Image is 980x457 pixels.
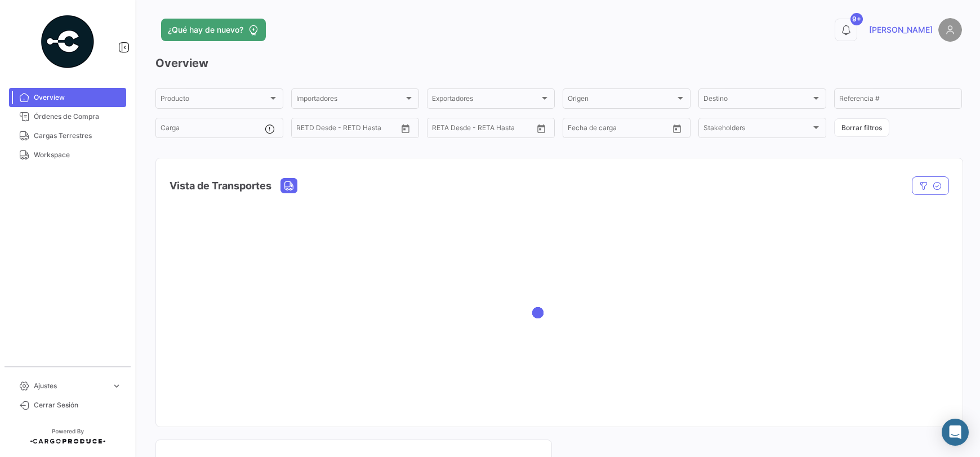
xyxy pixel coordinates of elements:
span: Ajustes [34,381,107,391]
span: Destino [703,96,811,104]
span: Origen [568,96,675,104]
button: Land [281,179,297,193]
span: Overview [34,92,122,103]
button: Open calendar [669,120,685,137]
img: powered-by.png [39,14,96,70]
span: Cerrar Sesión [34,400,122,410]
span: expand_more [112,381,122,391]
h4: Vista de Transportes [170,178,271,194]
input: Hasta [460,126,508,134]
button: ¿Qué hay de nuevo? [161,19,266,41]
img: placeholder-user.png [938,18,962,42]
div: Abrir Intercom Messenger [942,419,969,446]
span: Cargas Terrestres [34,131,122,141]
button: Open calendar [397,120,414,137]
input: Desde [432,126,452,134]
a: Órdenes de Compra [9,107,126,126]
a: Overview [9,88,126,107]
button: Open calendar [533,120,550,137]
span: Stakeholders [703,126,811,134]
span: Exportadores [432,96,540,104]
span: Workspace [34,150,122,160]
button: Borrar filtros [834,118,889,137]
span: Producto [161,96,268,104]
input: Desde [568,126,588,134]
input: Hasta [324,126,372,134]
a: Cargas Terrestres [9,126,126,145]
input: Desde [296,126,317,134]
a: Workspace [9,145,126,165]
h3: Overview [155,55,962,71]
span: [PERSON_NAME] [869,24,933,36]
span: Órdenes de Compra [34,112,122,122]
span: ¿Qué hay de nuevo? [168,24,243,36]
span: Importadores [296,96,404,104]
input: Hasta [596,126,644,134]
